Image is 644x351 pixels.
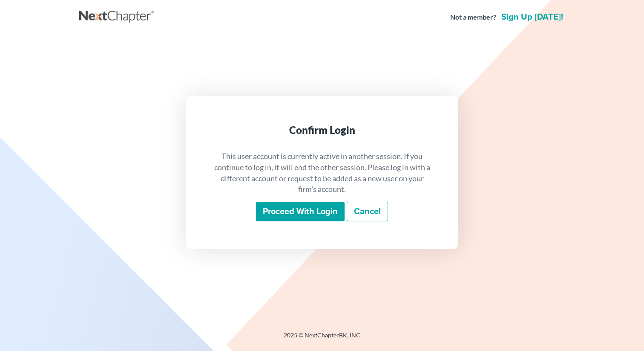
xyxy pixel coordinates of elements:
[500,13,565,21] a: Sign up [DATE]!
[347,202,388,221] a: Cancel
[79,331,565,346] div: 2025 © NextChapterBK, INC
[450,12,496,22] strong: Not a member?
[213,151,431,195] p: This user account is currently active in another session. If you continue to log in, it will end ...
[256,202,345,221] input: Proceed with login
[213,123,431,137] div: Confirm Login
